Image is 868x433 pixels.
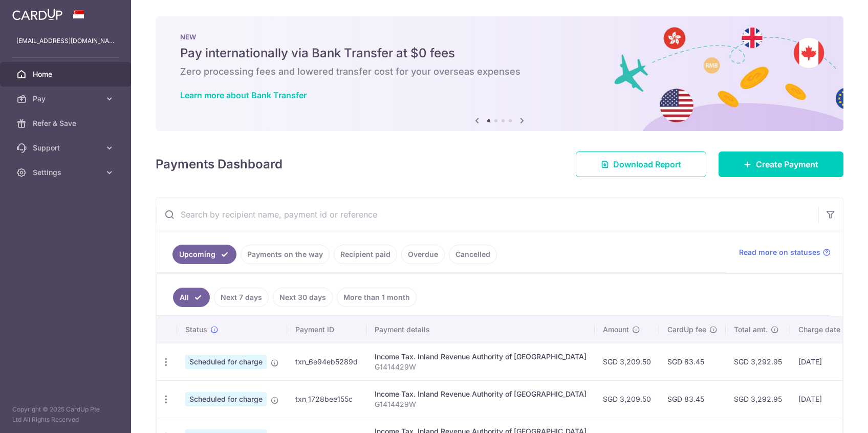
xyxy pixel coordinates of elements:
h6: Zero processing fees and lowered transfer cost for your overseas expenses [180,66,819,78]
td: SGD 83.45 [659,343,726,380]
a: Upcoming [172,245,236,264]
span: Refer & Save [33,118,100,128]
td: SGD 3,209.50 [595,343,659,380]
a: Overdue [401,245,445,264]
a: Recipient paid [334,245,397,264]
a: Learn more about Bank Transfer [180,90,307,100]
p: G1414429W [375,362,587,372]
span: Settings [33,167,100,178]
span: Read more on statuses [739,247,820,257]
td: SGD 3,292.95 [726,343,790,380]
span: Pay [33,94,100,104]
p: [EMAIL_ADDRESS][DOMAIN_NAME] [16,36,115,46]
span: Scheduled for charge [185,355,267,369]
td: SGD 83.45 [659,380,726,418]
h4: Payments Dashboard [156,155,283,174]
th: Payment details [366,316,595,343]
th: Payment ID [287,316,366,343]
input: Search by recipient name, payment id or reference [156,198,818,231]
td: SGD 3,209.50 [595,380,659,418]
h5: Pay internationally via Bank Transfer at $0 fees [180,45,819,61]
img: CardUp [12,8,62,20]
div: Income Tax. Inland Revenue Authority of [GEOGRAPHIC_DATA] [375,352,587,362]
a: Next 7 days [214,288,269,307]
div: Income Tax. Inland Revenue Authority of [GEOGRAPHIC_DATA] [375,389,587,399]
td: txn_1728bee155c [287,380,366,418]
a: Next 30 days [273,288,333,307]
span: CardUp fee [667,324,706,335]
span: Charge date [798,324,840,335]
span: Amount [603,324,629,335]
a: Create Payment [719,151,843,177]
span: Scheduled for charge [185,392,267,406]
span: Download Report [613,158,681,170]
a: Payments on the way [241,245,330,264]
span: Home [33,69,100,79]
img: Bank transfer banner [156,16,843,131]
td: SGD 3,292.95 [726,380,790,418]
a: Read more on statuses [739,247,831,257]
a: Download Report [576,151,706,177]
a: More than 1 month [337,288,417,307]
span: Support [33,143,100,153]
td: [DATE] [790,343,860,380]
span: Status [185,324,207,335]
a: Cancelled [449,245,497,264]
a: All [173,288,210,307]
span: Create Payment [756,158,818,170]
td: [DATE] [790,380,860,418]
p: NEW [180,33,819,41]
td: txn_6e94eb5289d [287,343,366,380]
span: Total amt. [734,324,768,335]
p: G1414429W [375,399,587,409]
